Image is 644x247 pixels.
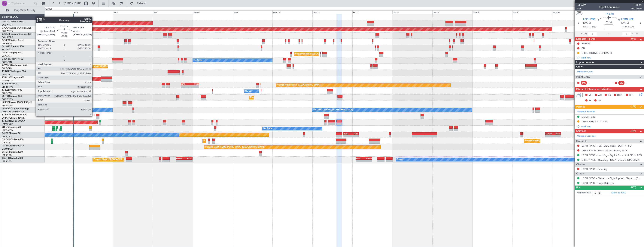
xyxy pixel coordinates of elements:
span: Dispatch Checks and Weather [576,87,612,92]
a: EDLW/DTM [2,104,13,107]
div: Mon 15 [472,10,512,14]
a: G-SPCYLegacy 650 [2,52,22,54]
span: T7-DYN [2,114,10,116]
a: LTBA/ISL [2,73,10,76]
a: EGGW/LTN [2,23,13,26]
div: EHAM [364,157,372,160]
a: Manage Permits [577,110,595,114]
span: Permits [576,105,585,109]
a: G-JAGAPhenom 300 [2,45,24,48]
div: - [553,135,560,137]
span: Leg Information [576,60,595,64]
a: [PERSON_NAME]/QSA [2,110,24,113]
div: Wed 17 [552,10,592,14]
a: LX-TROLegacy 650 [2,95,22,97]
span: [DATE] - [DATE] [64,2,81,5]
a: LX-INBFalcon 900EX EASy II [2,101,32,104]
span: Pax [576,186,580,190]
span: Dispatch To-Dos [576,37,595,41]
span: ATOT [581,32,587,36]
span: ELDT [628,25,634,29]
div: UGTB [343,133,351,135]
a: LFMN/NCE [2,123,13,126]
input: --:-- [588,32,597,36]
span: MF [588,93,592,97]
span: (1/2) [630,105,636,108]
span: CS-DTR [2,151,10,153]
div: Fri 12 [352,10,392,14]
span: T7-LZZI [2,89,10,91]
div: RJTT [351,133,358,135]
div: - - [625,81,634,85]
div: CB [582,47,585,50]
span: T7-N1960 [2,77,12,79]
a: G-GAALCessna Citation XLS+ [2,27,33,29]
a: CS-RRCFalcon 900LX [2,145,24,147]
span: FFC [629,93,633,97]
div: - [184,160,192,162]
span: Others [576,172,585,176]
span: CS-RRC [2,145,10,147]
span: T7-EMI [605,12,614,16]
span: T7-FFI [2,83,8,85]
span: G-VNOR [2,64,11,66]
div: KSFO [356,157,364,160]
button: Refresh [128,0,151,6]
span: F-HECD [2,132,10,135]
div: Planned Maint [GEOGRAPHIC_DATA] ([GEOGRAPHIC_DATA]) [49,39,108,45]
a: LFPB/LBG [2,135,12,138]
div: - [190,85,199,88]
a: LX-AOACitation Mustang [2,108,29,110]
span: FP [588,99,591,103]
a: Manage PAX [611,191,626,195]
div: [DATE] [45,8,52,11]
span: LX-TRO [2,95,10,97]
span: G-SIRS [2,39,9,42]
span: CS-DOU [2,139,11,141]
div: - [176,160,184,162]
a: T7-LZZIPraetor 600 [2,89,22,91]
a: LFMN / NCE - Handling - DC Aviation-G-OPS LFMN [582,158,639,161]
a: 9H-LPZLegacy 500 [2,126,21,128]
span: T7-BRE [2,70,10,73]
a: EGGW/LTN [2,98,13,101]
a: DNMM/LOS [2,148,14,150]
div: EHAM [176,157,184,160]
a: LCPH / PFO - Fuel - AEG Fuels - LCPH / PFO [582,144,632,147]
div: Fri 5 [73,10,113,14]
div: KSEA [553,133,560,135]
div: PIC [581,81,587,85]
a: CS-DOUGlobal 6500 [2,139,23,141]
div: Tue 16 [512,10,552,14]
span: Crew [576,65,583,69]
a: LFMN / NCE - Fuel - G-Ops LFMN / NCE [582,149,627,152]
a: LFMD/CEQ [2,129,13,132]
div: DEPARTURE [582,115,595,118]
span: LX-INB [2,101,9,104]
a: EVRA/[PERSON_NAME] [2,117,25,119]
a: LFPB/LBG [2,160,12,163]
a: LCPH / PFO - Dispatch - FlightSupport Dispatch [GEOGRAPHIC_DATA] [582,177,642,180]
a: F-HECDFalcon 7X [2,132,20,135]
div: Tue 9 [233,10,273,14]
span: 14:27 [590,25,596,29]
span: LX-AOA [2,108,11,110]
div: Planned Maint [GEOGRAPHIC_DATA] ([GEOGRAPHIC_DATA]) [204,138,263,144]
a: Manage Services [577,134,596,138]
div: Add new [581,56,642,59]
a: G-SIRSCitation Excel [2,39,23,42]
span: AC [598,93,602,97]
div: SIC [618,81,624,85]
div: - - [588,81,596,85]
a: LCPH / PFO - Catering [582,167,607,171]
a: EGLF/FAB [2,92,12,95]
span: Only With Activity [10,9,40,12]
a: EGNR/CEG [2,36,13,39]
div: Thu 11 [312,10,352,14]
a: EGLF/FAB [2,67,12,70]
div: ZSSS [190,83,199,85]
div: Thu 4 [33,10,73,14]
div: Sun 14 [432,10,472,14]
a: CS-DTRFalcon 2000 [2,151,23,153]
span: 9H-LPZ [2,126,9,128]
